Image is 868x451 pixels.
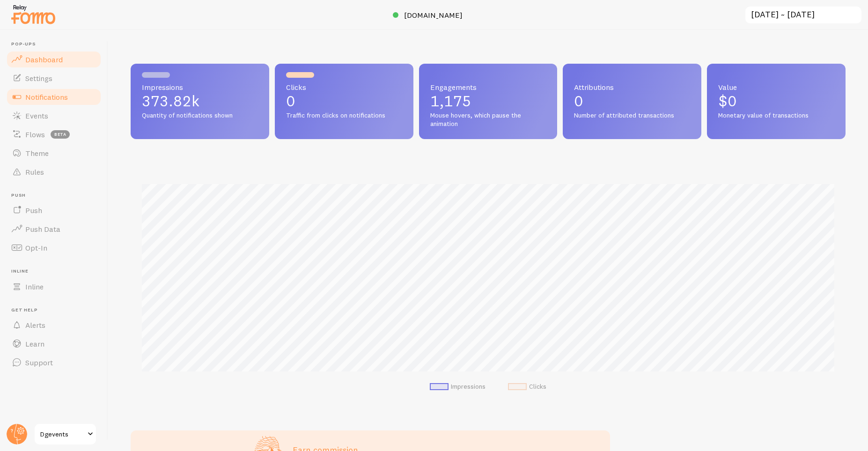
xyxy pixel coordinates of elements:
[286,111,402,120] span: Traffic from clicks on notifications
[430,111,546,128] span: Mouse hovers, which pause the animation
[25,148,49,158] span: Theme
[430,83,546,91] span: Engagements
[25,320,45,330] span: Alerts
[286,83,402,91] span: Clicks
[25,111,48,120] span: Events
[574,83,690,91] span: Attributions
[508,383,546,391] li: Clicks
[40,429,85,440] span: Dgevents
[142,83,258,91] span: Impressions
[10,2,57,26] img: fomo-relay-logo-orange.svg
[25,224,60,234] span: Push Data
[6,106,102,125] a: Events
[25,243,47,252] span: Opt-In
[6,238,102,257] a: Opt-In
[25,74,52,83] span: Settings
[430,94,546,109] p: 1,175
[6,163,102,181] a: Rules
[718,83,834,91] span: Value
[6,353,102,372] a: Support
[6,220,102,238] a: Push Data
[6,69,102,88] a: Settings
[25,339,44,348] span: Learn
[25,282,44,291] span: Inline
[6,50,102,69] a: Dashboard
[25,167,44,177] span: Rules
[574,94,690,109] p: 0
[286,94,402,109] p: 0
[6,334,102,353] a: Learn
[25,130,45,139] span: Flows
[51,130,70,139] span: beta
[142,94,258,109] p: 373.82k
[6,316,102,334] a: Alerts
[6,88,102,106] a: Notifications
[718,92,737,110] span: $0
[11,307,102,313] span: Get Help
[25,358,53,367] span: Support
[718,111,834,120] span: Monetary value of transactions
[6,277,102,296] a: Inline
[11,268,102,274] span: Inline
[11,192,102,199] span: Push
[6,201,102,220] a: Push
[34,423,97,445] a: Dgevents
[430,383,485,391] li: Impressions
[25,206,42,215] span: Push
[11,41,102,47] span: Pop-ups
[574,111,690,120] span: Number of attributed transactions
[6,125,102,144] a: Flows beta
[25,92,68,102] span: Notifications
[142,111,258,120] span: Quantity of notifications shown
[25,55,63,64] span: Dashboard
[6,144,102,163] a: Theme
